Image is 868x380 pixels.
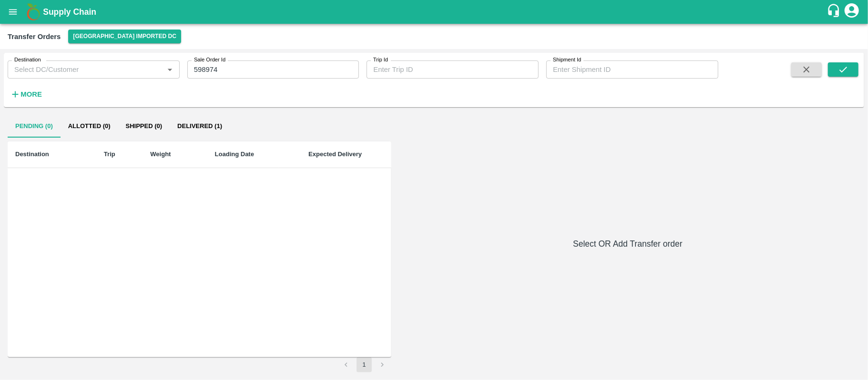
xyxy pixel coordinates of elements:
label: Sale Order Id [194,56,225,64]
b: Weight [150,150,171,158]
div: Transfer Orders [8,30,61,43]
input: Enter Trip ID [367,60,539,79]
button: Select DC [68,30,181,43]
b: Supply Chain [43,7,96,17]
button: Delivered (1) [170,115,230,138]
h6: Select OR Add Transfer order [395,237,860,250]
div: account of current user [843,2,860,22]
b: Destination [15,150,49,158]
label: Shipment Id [553,56,581,64]
input: Enter Shipment ID [546,60,718,79]
b: Trip [104,150,115,158]
b: Expected Delivery [308,150,362,158]
img: logo [24,2,43,21]
button: page 1 [357,357,372,372]
a: Supply Chain [43,5,827,19]
div: customer-support [827,3,843,20]
label: Destination [14,56,41,64]
button: Allotted (0) [61,115,118,138]
input: Enter Sale Order Id [187,60,359,79]
button: open drawer [2,1,24,23]
button: Pending (0) [8,115,61,138]
input: Select DC/Customer [10,63,161,76]
button: Shipped (0) [118,115,170,138]
nav: pagination navigation [337,357,391,372]
strong: More [20,90,42,98]
b: Loading Date [215,150,254,158]
button: More [8,86,44,102]
button: Open [163,63,176,76]
label: Trip Id [373,56,388,64]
